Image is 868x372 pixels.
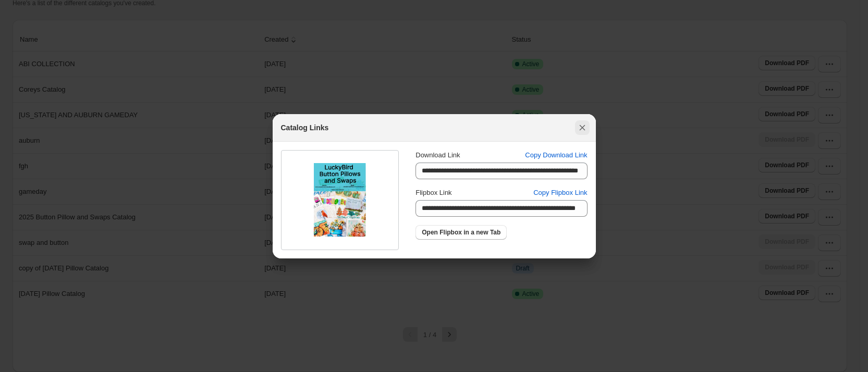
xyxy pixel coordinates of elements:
span: Copy Download Link [525,150,587,160]
button: Copy Flipbox Link [527,184,593,201]
h2: Catalog Links [281,122,329,133]
span: Copy Flipbox Link [533,188,587,198]
span: Download Link [415,151,460,159]
a: Open Flipbox in a new Tab [415,225,507,240]
img: thumbImage [314,163,366,237]
span: Flipbox Link [415,189,451,196]
span: Open Flipbox in a new Tab [422,228,500,237]
button: Copy Download Link [519,147,593,164]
